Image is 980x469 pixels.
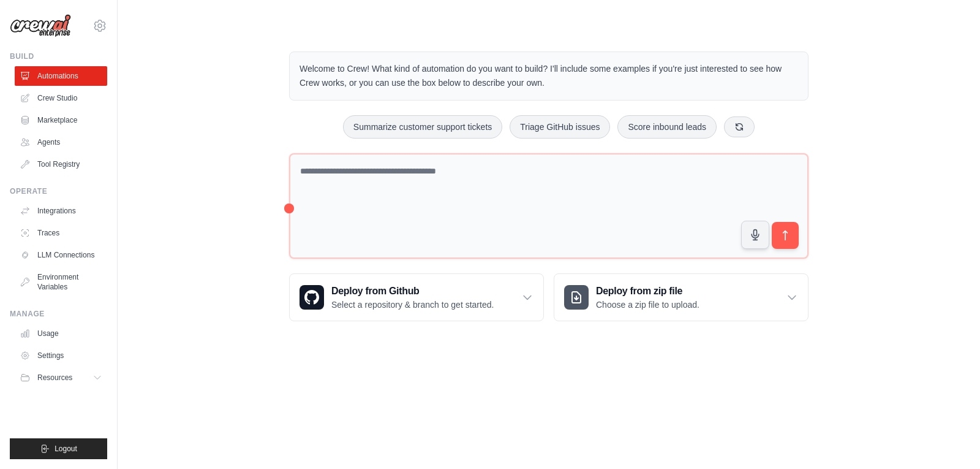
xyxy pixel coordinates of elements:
a: Marketplace [15,110,107,130]
p: Select a repository & branch to get started. [331,299,494,311]
a: Usage [15,324,107,343]
button: Logout [10,438,107,459]
img: Logo [10,14,71,37]
a: Crew Studio [15,88,107,108]
h3: Deploy from Github [331,284,494,299]
a: Integrations [15,201,107,221]
a: Traces [15,223,107,243]
div: Manage [10,309,107,319]
button: Score inbound leads [617,115,717,139]
a: Tool Registry [15,154,107,174]
div: Build [10,51,107,61]
button: Summarize customer support tickets [343,115,502,139]
p: Choose a zip file to upload. [596,299,699,311]
button: Triage GitHub issues [510,115,610,139]
a: Settings [15,346,107,365]
p: Welcome to Crew! What kind of automation do you want to build? I'll include some examples if you'... [300,62,798,90]
a: Agents [15,132,107,152]
h3: Deploy from zip file [596,284,699,299]
span: Logout [55,444,77,454]
a: LLM Connections [15,245,107,265]
span: Resources [37,373,72,383]
a: Environment Variables [15,267,107,297]
a: Automations [15,66,107,86]
button: Resources [15,368,107,387]
div: Operate [10,186,107,196]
